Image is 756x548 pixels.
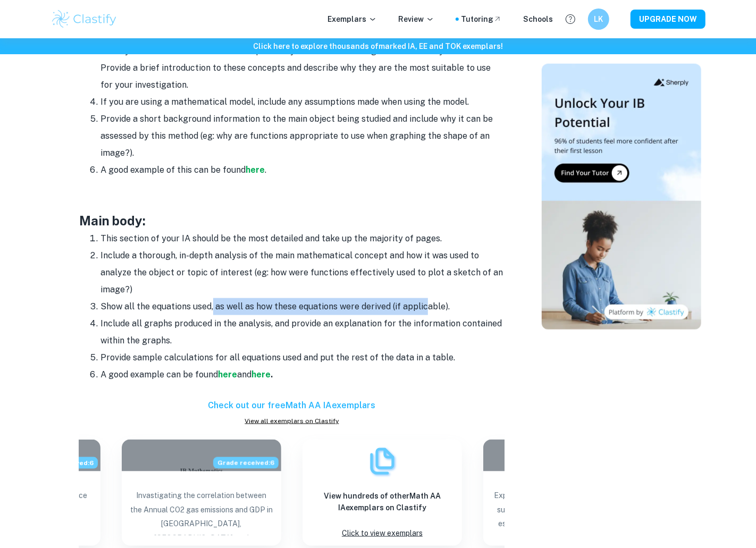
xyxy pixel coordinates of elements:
[398,13,434,25] p: Review
[311,490,453,513] h6: View hundreds of other Math AA IA exemplars on Clastify
[79,399,505,412] h6: Check out our free Math AA IA exemplars
[303,440,462,546] a: ExemplarsView hundreds of otherMath AA IAexemplars on ClastifyClick to view exemplars
[51,9,118,30] img: Clastify logo
[2,40,754,52] h6: Click here to explore thousands of marked IA, EE and TOK exemplars !
[100,298,505,315] li: Show all the equations used, as well as how these equations were derived (if applicable).
[492,488,634,535] p: Exploring the method of calculating the surface area of solid of revolution and estimating the la...
[100,94,505,111] li: If you are using a mathematical model, include any assumptions made when using the model.
[593,13,605,25] h6: LK
[100,162,505,179] li: A good example of this can be found .
[100,111,505,162] li: Provide a short background information to the main object being studied and include why it can be...
[122,440,281,546] a: Blog exemplar: Invastigating the correlation between thGrade received:6Invastigating the correlat...
[100,315,505,349] li: Include all graphs produced in the analysis, and provide an explanation for the information conta...
[100,366,505,383] li: A good example can be found and
[100,43,505,94] li: Clearly define the mathematical concepts that you will be discussing in the main body of the IA. ...
[246,165,265,175] a: here
[366,445,398,477] img: Exemplars
[100,247,505,298] li: Include a thorough, in-depth analysis of the main mathematical concept and how it was used to ana...
[327,13,377,25] p: Exemplars
[100,230,505,247] li: This section of your IA should be the most detailed and take up the majority of pages.
[100,349,505,366] li: Provide sample calculations for all equations used and put the rest of the data in a table.
[542,64,701,330] img: Thumbnail
[271,369,273,380] strong: .
[588,9,609,30] button: LK
[461,13,502,25] a: Tutoring
[523,13,553,25] a: Schools
[251,369,271,380] a: here
[79,416,505,426] a: View all exemplars on Clastify
[342,526,423,541] p: Click to view exemplars
[213,457,279,469] span: Grade received: 6
[631,10,705,29] button: UPGRADE NOW
[483,440,643,546] a: Blog exemplar: Exploring the method of calculating the Exploring the method of calculating the su...
[218,369,237,380] a: here
[130,488,273,535] p: Invastigating the correlation between the Annual CO2 gas emissions and GDP in [GEOGRAPHIC_DATA], ...
[561,10,579,28] button: Help and Feedback
[79,211,505,230] h3: Main body:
